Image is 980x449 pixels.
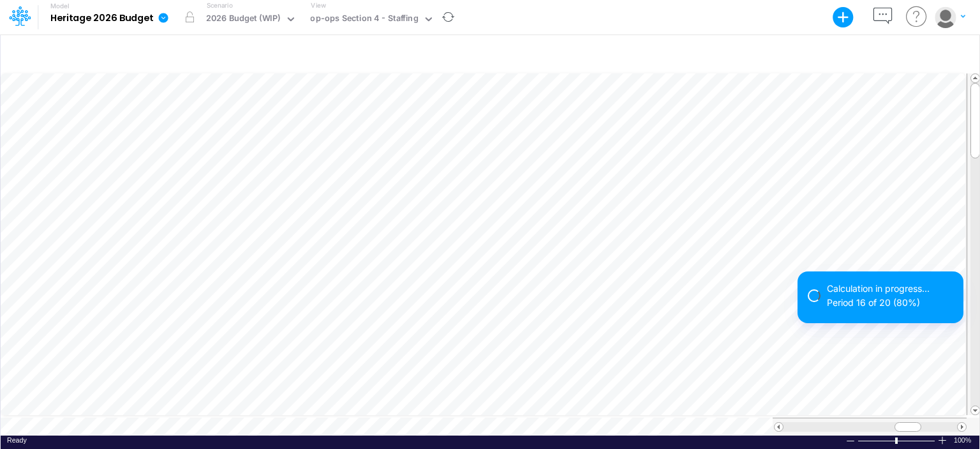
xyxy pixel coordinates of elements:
div: 2026 Budget (WIP) [206,12,281,27]
span: Ready [7,436,27,444]
label: Model [50,3,70,10]
div: Zoom In [937,436,947,445]
div: op-ops Section 4 - Staffing [310,12,418,27]
div: In Ready mode [7,436,27,445]
div: Zoom level [954,436,973,445]
label: View [311,1,325,10]
div: Zoom [895,438,898,444]
label: Scenario [207,1,233,10]
div: Zoom Out [845,436,856,446]
b: Heritage 2026 Budget [50,13,153,24]
div: Calculation in progress... Period 16 of 20 (80%) [827,282,953,308]
div: Zoom [857,436,937,445]
span: 100% [954,436,973,445]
